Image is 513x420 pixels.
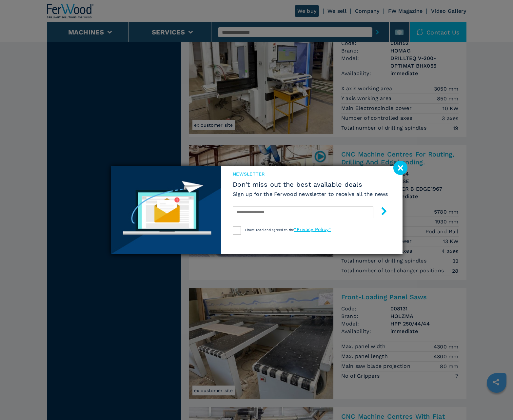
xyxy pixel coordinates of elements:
img: Newsletter image [111,166,222,254]
span: Don't miss out the best available deals [233,180,388,188]
button: submit-button [373,204,388,220]
a: “Privacy Policy” [294,227,331,232]
span: newsletter [233,171,388,177]
span: I have read and agreed to the [245,228,331,232]
h6: Sign up for the Ferwood newsletter to receive all the news [233,190,388,198]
